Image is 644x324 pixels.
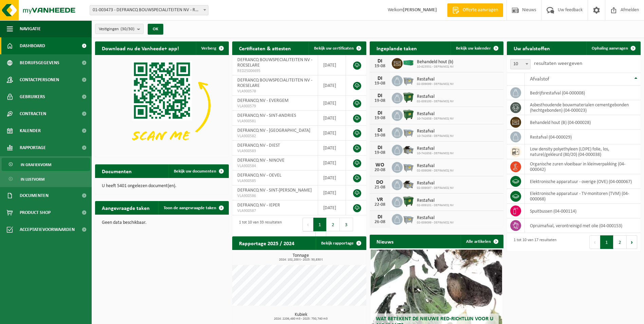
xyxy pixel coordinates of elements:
td: asbesthoudende bouwmaterialen cementgebonden (hechtgebonden) (04-000023) [525,100,641,115]
span: 10-823551 - DEFRANCQ NV [417,65,454,69]
button: Previous [589,235,600,249]
td: organische zuren vloeibaar in kleinverpakking (04-000042) [525,159,641,174]
img: WB-2500-GAL-GY-01 [403,126,414,138]
button: OK [148,24,163,35]
span: DEFRANCQ NV - OEVEL [237,173,281,178]
div: 1 tot 10 van 17 resultaten [510,235,556,250]
label: resultaten weergeven [534,61,582,66]
span: 10-742658 - DEFRANCQ NV [417,117,454,121]
a: Toon de aangevraagde taken [158,201,228,215]
span: 02-009099 - DEFRANCQ NV [417,221,454,225]
img: WB-5000-GAL-GY-01 [403,144,414,155]
span: DEFRANCQ NV - EVERGEM [237,98,289,103]
span: Ophaling aanvragen [592,46,628,51]
div: 21-08 [373,185,387,190]
td: [DATE] [318,96,346,111]
span: Restafval [417,129,454,134]
span: VLA900587 [237,208,313,214]
span: 10 [511,59,530,69]
span: Toon de aangevraagde taken [164,206,216,210]
div: DI [373,110,387,116]
a: In grafiekvorm [2,158,90,171]
h2: Aangevraagde taken [95,201,157,214]
button: Previous [302,218,313,231]
td: spuitbussen (04-000114) [525,204,641,218]
td: [DATE] [318,75,346,96]
td: [DATE] [318,170,346,185]
span: Restafval [417,198,454,203]
button: Verberg [196,41,228,55]
a: Alle artikelen [461,235,503,248]
span: 10 [510,59,531,69]
h2: Documenten [95,164,139,178]
h2: Rapportage 2025 / 2024 [232,236,301,250]
span: Restafval [417,146,454,151]
div: DI [373,76,387,81]
div: DI [373,128,387,133]
span: Dashboard [20,37,45,54]
span: Afvalstof [530,76,549,82]
span: 02-009101 - DEFRANCQ NV [417,203,454,208]
img: HK-XC-40-GN-00 [403,60,414,66]
span: In lijstvorm [21,173,44,186]
button: Vestigingen(30/30) [95,24,144,34]
div: 19-08 [373,133,387,138]
span: Restafval [417,163,454,169]
span: 01-003473 - DEFRANCQ BOUWSPECIALITEITEN NV - ROESELARE [90,5,208,15]
img: WB-1100-HPE-GN-01 [403,92,414,103]
button: 1 [600,235,613,249]
img: WB-2500-GAL-GY-01 [403,213,414,224]
td: restafval (04-000029) [525,130,641,144]
div: 19-08 [373,81,387,86]
td: [DATE] [318,111,346,126]
span: DEFRANCQ BOUWSPECIALITEITEN NV - ROESELARE [237,78,312,88]
h2: Download nu de Vanheede+ app! [95,41,186,55]
span: DEFRANCQ NV - IEPER [237,203,280,208]
a: Bekijk uw certificaten [309,41,366,55]
span: VLA900581 [237,119,313,124]
span: 02-009099 - DEFRANCQ NV [417,82,454,86]
h3: Tonnage [236,253,366,262]
button: Next [316,231,326,245]
span: Bekijk uw certificaten [314,46,354,51]
span: Bekijk uw kalender [456,46,491,51]
span: Product Shop [20,204,51,221]
span: VLA900585 [237,178,313,184]
td: low density polyethyleen (LDPE) folie, los, naturel/gekleurd (80/20) (04-000038) [525,144,641,159]
span: Documenten [20,187,49,204]
span: In grafiekvorm [21,158,51,171]
span: Verberg [201,46,216,51]
button: 4 [302,231,316,245]
img: WB-1100-HPE-GN-01 [403,196,414,207]
span: Gebruikers [20,88,45,105]
span: Restafval [417,181,454,186]
td: behandeld hout (B) (04-000028) [525,115,641,130]
span: VLA900582 [237,133,313,139]
a: Bekijk uw kalender [450,41,503,55]
span: 10-742658 - DEFRANCQ NV [417,151,454,156]
span: DEFRANCQ NV - NINOVE [237,158,284,163]
span: Navigatie [20,20,41,37]
div: DO [373,180,387,185]
a: Ophaling aanvragen [586,41,640,55]
span: Bekijk uw documenten [174,169,216,174]
span: Contracten [20,105,46,122]
span: Rapportage [20,139,46,156]
button: 1 [313,218,327,231]
a: In lijstvorm [2,173,90,185]
div: 26-08 [373,220,387,224]
span: 02-009096 - DEFRANCQ NV [417,169,454,173]
p: Geen data beschikbaar. [102,220,222,225]
span: Restafval [417,77,454,82]
span: DEFRANCQ BOUWSPECIALITEITEN NV - ROESELARE [237,57,312,68]
img: Download de VHEPlus App [95,55,229,156]
td: opruimafval, verontreinigd met olie (04-000153) [525,218,641,233]
h3: Kubiek [236,312,366,321]
div: DI [373,93,387,98]
span: 2024: 2206,480 m3 - 2025: 750,740 m3 [236,317,366,321]
td: [DATE] [318,185,346,200]
div: DI [373,214,387,220]
span: DEFRANCQ NV - [GEOGRAPHIC_DATA] [237,128,310,133]
span: Kalender [20,122,41,139]
td: [DATE] [318,141,346,156]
